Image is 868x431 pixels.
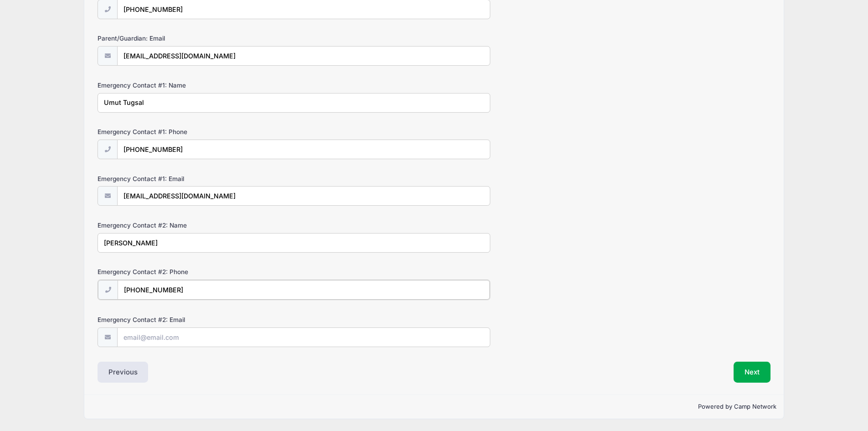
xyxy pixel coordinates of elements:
[92,402,776,411] p: Powered by Camp Network
[98,174,322,183] label: Emergency Contact #1: Email
[98,315,322,324] label: Emergency Contact #2: Email
[117,186,490,206] input: email@email.com
[98,127,322,136] label: Emergency Contact #1: Phone
[98,34,322,43] label: Parent/Guardian: Email
[98,221,322,230] label: Emergency Contact #2: Name
[117,46,490,66] input: email@email.com
[117,140,490,159] input: (xxx) xxx-xxxx
[98,362,149,383] button: Previous
[734,362,770,383] button: Next
[98,81,322,90] label: Emergency Contact #1: Name
[118,280,489,300] input: (xxx) xxx-xxxx
[117,327,490,347] input: email@email.com
[98,267,322,276] label: Emergency Contact #2: Phone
